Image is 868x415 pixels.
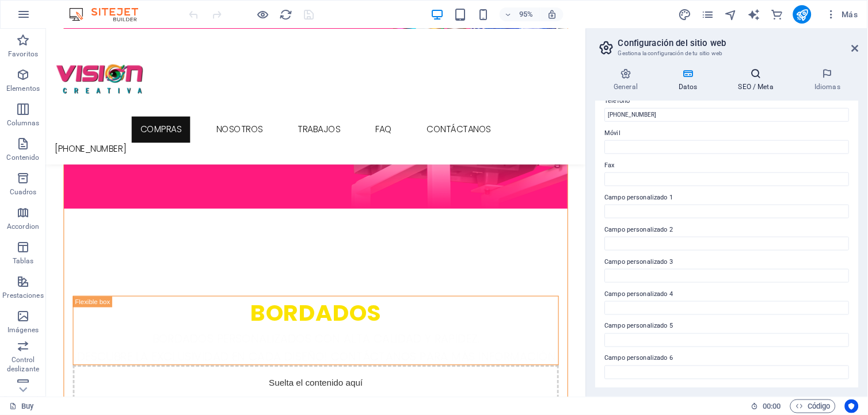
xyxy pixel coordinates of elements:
i: Al redimensionar, ajustar el nivel de zoom automáticamente para ajustarse al dispositivo elegido. [547,9,557,20]
a: Haz clic para cancelar la selección y doble clic para abrir páginas [9,399,33,413]
p: Imágenes [7,325,39,335]
i: Publicar [796,8,809,21]
h4: General [596,68,661,92]
p: Contenido [6,153,39,162]
i: Volver a cargar página [280,8,293,21]
button: design [678,7,692,21]
span: : [771,402,773,410]
label: Fax [605,159,850,172]
h4: SEO / Meta [721,68,797,92]
button: publish [793,5,812,24]
button: Código [790,399,836,413]
h6: Tiempo de la sesión [751,399,782,413]
label: Campo personalizado 3 [605,255,850,269]
p: Favoritos [8,49,38,59]
h6: 95% [517,7,535,21]
label: Teléfono [605,94,850,108]
p: Prestaciones [2,291,43,300]
p: Cuadros [10,187,37,197]
button: Usercentrics [845,399,859,413]
span: 00 00 [763,399,781,413]
h4: Idiomas [797,68,859,92]
button: navigator [724,7,738,21]
i: Comercio [771,8,784,21]
h2: Configuración del sitio web [618,38,859,48]
button: Más [821,5,863,24]
button: 95% [500,7,540,21]
label: Campo personalizado 4 [605,287,850,301]
label: Campo personalizado 2 [605,223,850,237]
label: Campo personalizado 5 [605,320,850,333]
i: Páginas (Ctrl+Alt+S) [702,8,715,21]
label: Campo personalizado 6 [605,352,850,366]
p: Elementos [6,84,40,93]
span: Código [795,399,831,413]
img: Editor Logo [66,7,153,21]
h3: Gestiona la configuración de tu sitio web [618,48,836,59]
button: pages [701,7,715,21]
h4: Datos [661,68,721,92]
i: AI Writer [748,8,761,21]
button: Haz clic para salir del modo de previsualización y seguir editando [256,7,270,21]
button: reload [279,7,293,21]
p: Tablas [13,256,34,266]
i: Navegador [725,8,738,21]
p: Accordion [7,222,39,231]
p: Columnas [7,118,40,128]
button: text_generator [747,7,761,21]
label: Campo personalizado 1 [605,191,850,205]
span: Más [825,9,858,20]
label: Móvil [605,126,850,140]
button: commerce [770,7,784,21]
i: Diseño (Ctrl+Alt+Y) [679,8,692,21]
